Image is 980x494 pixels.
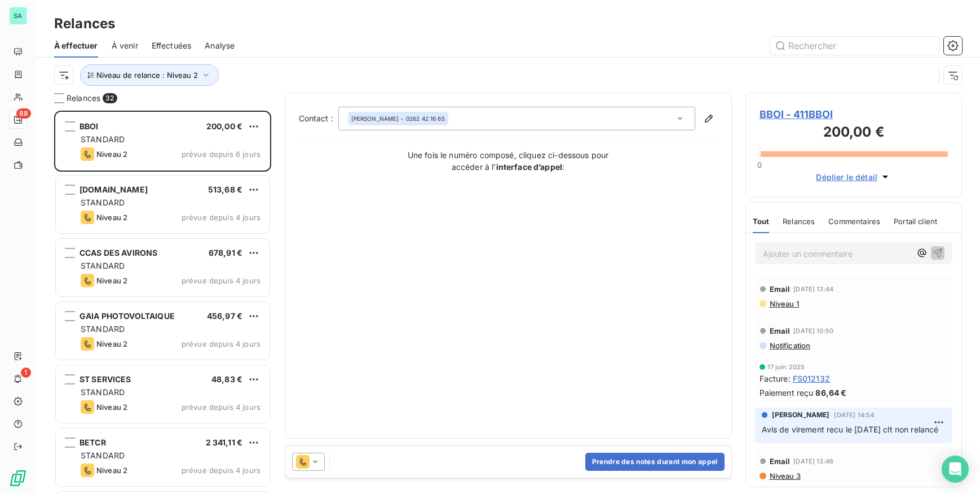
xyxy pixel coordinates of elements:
span: Déplier le détail [816,171,877,183]
span: 513,68 € [208,185,242,194]
span: Avis de virement recu le [DATE] clt non relancé [762,425,939,434]
span: Email [770,285,791,294]
span: Effectuées [152,40,192,51]
strong: interface d’appel [496,162,563,172]
span: BBOI [80,121,99,131]
input: Rechercher [770,37,939,55]
span: 17 juin 2025 [767,364,805,370]
span: 456,97 € [207,311,242,321]
span: Facture : [760,373,791,384]
span: [DATE] 10:50 [793,327,833,334]
span: Commentaires [828,217,880,226]
span: GAIA PHOTOVOLTAIQUE [80,311,175,321]
span: Email [770,326,791,335]
span: BETCR [80,438,106,447]
span: Niveau 2 [96,466,127,475]
span: À effectuer [54,40,98,51]
span: FS012132 [793,373,830,384]
span: Niveau 2 [96,276,127,285]
span: 1 [21,368,31,378]
h3: Relances [54,14,115,34]
span: STANDARD [81,198,125,207]
span: [DATE] 13:44 [793,286,833,292]
h3: 200,00 € [760,122,948,145]
span: Niveau 3 [769,471,801,480]
span: prévue depuis 4 jours [182,213,261,222]
span: Paiement reçu [760,387,814,399]
span: 2 341,11 € [206,438,243,447]
span: Email [770,457,791,466]
span: 32 [103,93,117,103]
div: grid [54,111,271,494]
button: Prendre des notes durant mon appel [585,453,725,471]
span: Niveau 2 [96,150,127,159]
span: STANDARD [81,451,125,460]
span: STANDARD [81,324,125,334]
span: prévue depuis 4 jours [182,339,261,348]
span: prévue depuis 4 jours [182,276,261,285]
span: prévue depuis 6 jours [182,150,261,159]
span: Relances [67,93,100,104]
span: 88 [16,108,31,119]
span: Notification [769,341,811,350]
button: Déplier le détail [813,171,894,183]
span: Niveau 1 [769,299,799,308]
span: 200,00 € [206,121,242,131]
span: BBOI - 411BBOI [760,107,948,122]
span: STANDARD [81,134,125,144]
p: Une fois le numéro composé, cliquez ci-dessous pour accéder à l’ : [395,149,621,173]
span: [DOMAIN_NAME] [80,185,148,194]
span: CCAS DES AVIRONS [80,248,157,257]
span: 0 [757,160,762,169]
span: [DATE] 14:54 [834,412,874,418]
span: prévue depuis 4 jours [182,403,261,412]
span: Portail client [894,217,937,226]
span: 86,64 € [815,387,846,399]
span: STANDARD [81,261,125,270]
span: [PERSON_NAME] [772,410,830,420]
span: Analyse [205,40,235,51]
div: SA [9,7,27,25]
span: Niveau 2 [96,339,127,348]
span: Tout [753,217,770,226]
span: Niveau 2 [96,213,127,222]
span: Niveau 2 [96,403,127,412]
span: [PERSON_NAME] [351,115,399,123]
span: 48,83 € [211,374,242,384]
button: Niveau de relance : Niveau 2 [80,64,219,86]
span: 678,91 € [209,248,242,257]
span: prévue depuis 4 jours [182,466,261,475]
span: Niveau de relance : Niveau 2 [96,71,198,80]
span: À venir [112,40,138,51]
span: Relances [783,217,815,226]
span: ST SERVICES [80,374,131,384]
div: - 0262 42 16 65 [351,115,445,123]
label: Contact : [299,113,338,124]
span: STANDARD [81,387,125,397]
div: Open Intercom Messenger [942,456,969,483]
img: Logo LeanPay [9,469,27,487]
span: [DATE] 13:46 [793,458,833,465]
